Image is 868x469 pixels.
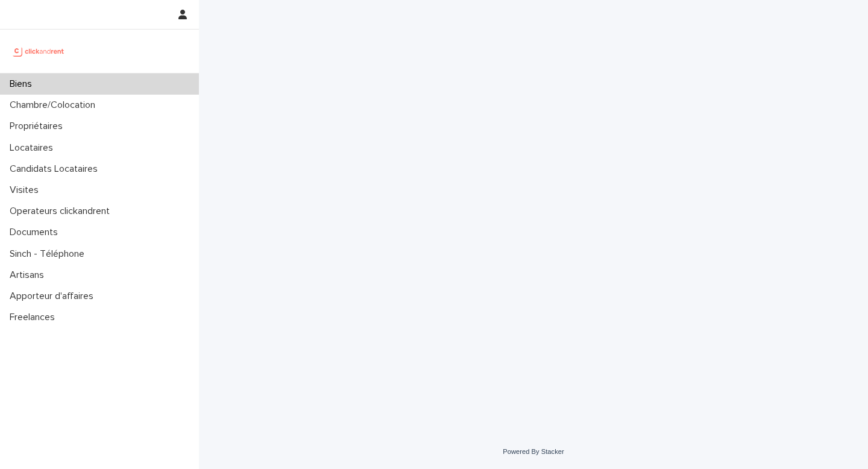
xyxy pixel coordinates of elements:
p: Freelances [5,312,64,323]
a: Powered By Stacker [503,448,564,455]
p: Chambre/Colocation [5,99,105,111]
p: Apporteur d'affaires [5,291,103,302]
img: UCB0brd3T0yccxBKYDjQ [10,39,68,63]
p: Sinch - Téléphone [5,248,94,260]
p: Documents [5,227,68,238]
p: Candidats Locataires [5,163,107,175]
p: Operateurs clickandrent [5,206,119,217]
p: Artisans [5,269,54,281]
p: Biens [5,78,42,90]
p: Propriétaires [5,121,72,132]
p: Locataires [5,142,63,154]
p: Visites [5,184,48,196]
